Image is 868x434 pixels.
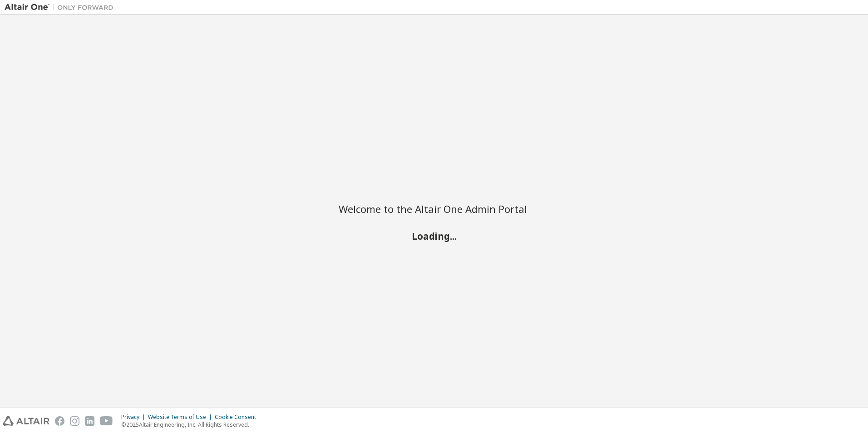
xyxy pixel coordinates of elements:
[121,421,261,429] p: © 2025 Altair Engineering, Inc. All Rights Reserved.
[100,416,113,426] img: youtube.svg
[5,3,118,12] img: Altair One
[55,416,64,426] img: facebook.svg
[215,414,261,421] div: Cookie Consent
[339,230,529,242] h2: Loading...
[148,414,215,421] div: Website Terms of Use
[121,414,148,421] div: Privacy
[339,202,529,215] h2: Welcome to the Altair One Admin Portal
[85,416,94,426] img: linkedin.svg
[70,416,79,426] img: instagram.svg
[3,416,49,426] img: altair_logo.svg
